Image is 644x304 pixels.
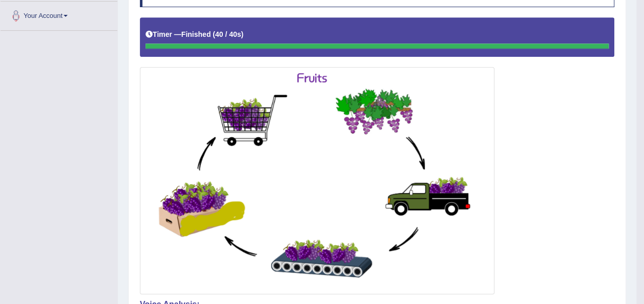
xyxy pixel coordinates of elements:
[241,30,244,38] b: )
[215,30,241,38] b: 40 / 40s
[181,30,211,38] b: Finished
[213,30,215,38] b: (
[1,2,117,27] a: Your Account
[146,31,243,38] h5: Timer —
